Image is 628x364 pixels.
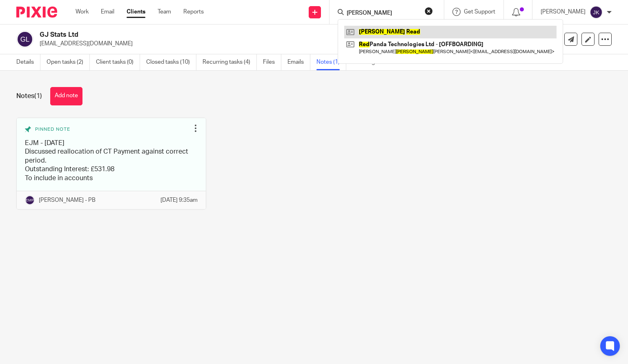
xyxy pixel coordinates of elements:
img: Pixie [16,7,57,18]
img: svg%3E [16,31,33,48]
a: Email [101,8,114,16]
input: Search [346,10,419,17]
a: Recurring tasks (4) [203,54,257,70]
a: Team [158,8,171,16]
a: Open tasks (2) [47,54,90,70]
button: Add note [50,87,82,105]
span: Get Support [464,9,495,15]
a: Emails [287,54,310,70]
a: Clients [127,8,145,16]
p: [EMAIL_ADDRESS][DOMAIN_NAME] [40,40,501,48]
p: [DATE] 9:35am [160,196,198,204]
div: Pinned note [25,126,189,133]
p: [PERSON_NAME] [541,8,586,16]
img: svg%3E [25,195,35,205]
a: Notes (1) [316,54,346,70]
a: Details [16,54,40,70]
img: svg%3E [590,6,603,19]
span: (1) [34,93,42,99]
p: [PERSON_NAME] - PB [39,196,96,204]
a: Closed tasks (10) [146,54,196,70]
h1: Notes [16,92,42,100]
a: Reports [183,8,204,16]
h2: GJ Stats Ltd [40,31,408,39]
a: Client tasks (0) [96,54,140,70]
a: Files [263,54,281,70]
a: Work [76,8,89,16]
button: Clear [425,7,433,15]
